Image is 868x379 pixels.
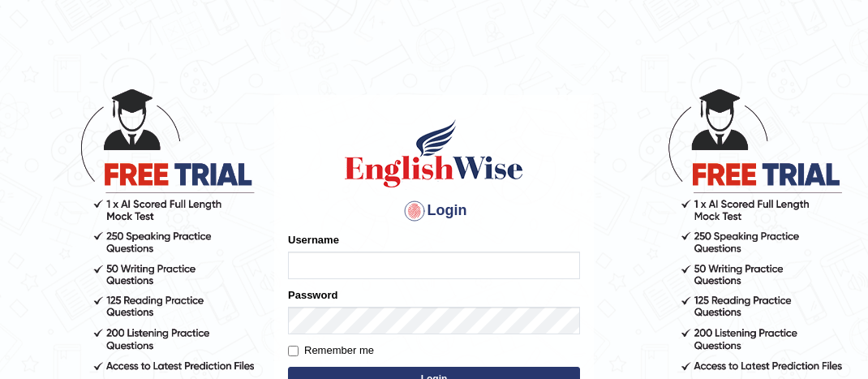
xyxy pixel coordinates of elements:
[288,342,374,359] label: Remember me
[288,346,299,356] input: Remember me
[342,117,526,190] img: Logo of English Wise sign in for intelligent practice with AI
[288,232,339,248] label: Username
[288,198,580,224] h4: Login
[288,287,337,303] label: Password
